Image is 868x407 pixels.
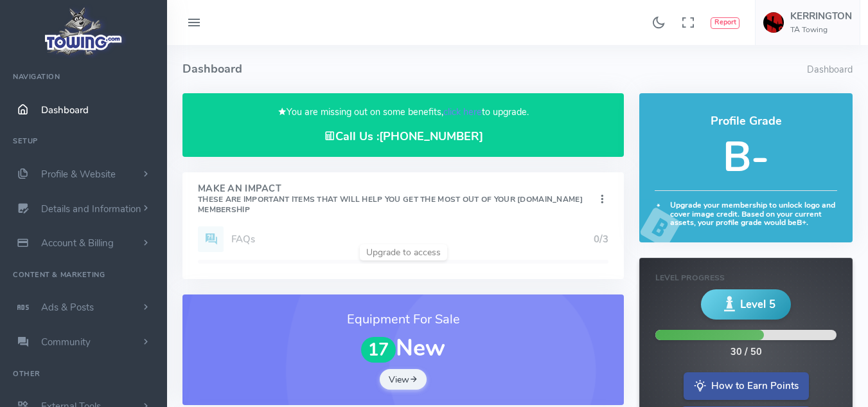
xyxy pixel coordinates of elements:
small: These are important items that will help you get the most out of your [DOMAIN_NAME] Membership [198,194,583,215]
span: Details and Information [41,203,141,215]
span: Level 5 [740,296,775,312]
img: logo [40,4,127,59]
h5: B- [655,134,837,180]
a: View [380,369,427,390]
h4: Make An Impact [198,184,596,215]
h5: KERRINGTON [790,11,852,21]
span: Profile & Website [41,168,116,181]
a: How to Earn Points [684,372,809,400]
p: You are missing out on some benefits, to upgrade. [198,105,608,120]
img: user-image [763,12,784,33]
span: Ads & Posts [41,301,94,314]
h3: Equipment For Sale [198,310,608,329]
span: 17 [361,337,396,363]
a: [PHONE_NUMBER] [379,129,483,144]
h4: Profile Grade [655,115,837,128]
div: 30 / 50 [731,345,762,359]
h6: Level Progress [655,274,837,282]
span: Community [41,336,91,348]
button: Report [711,17,740,29]
li: Dashboard [807,63,853,77]
h6: Upgrade your membership to unlock logo and cover image credit. Based on your current assets, your... [655,201,837,227]
h1: New [198,336,608,363]
strong: B+ [797,217,806,228]
a: click here [443,105,482,118]
h4: Call Us : [198,130,608,143]
span: Account & Billing [41,237,114,249]
span: Dashboard [41,104,89,116]
h6: TA Towing [790,26,852,34]
h4: Dashboard [182,45,807,93]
